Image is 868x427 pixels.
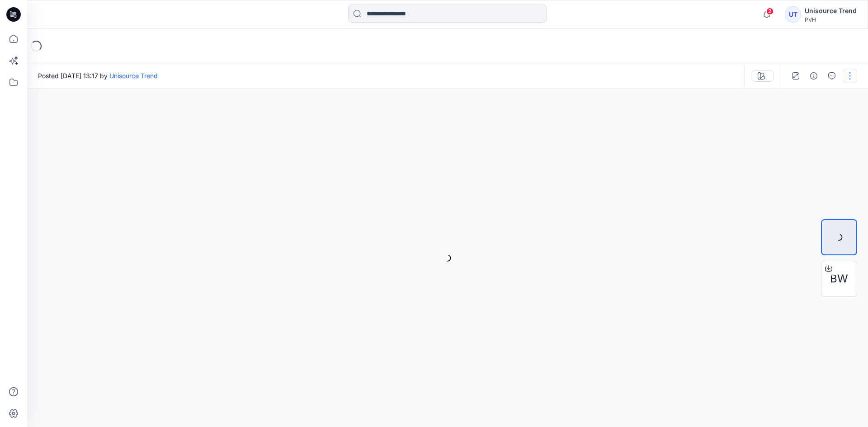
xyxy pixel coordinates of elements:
div: Unisource Trend [805,5,857,16]
span: BW [830,271,848,287]
span: 2 [766,8,774,15]
div: UT [785,6,801,23]
div: PVH [805,16,857,23]
span: Posted [DATE] 13:17 by [38,71,158,80]
a: Unisource Trend [109,72,158,80]
button: Details [807,69,821,83]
